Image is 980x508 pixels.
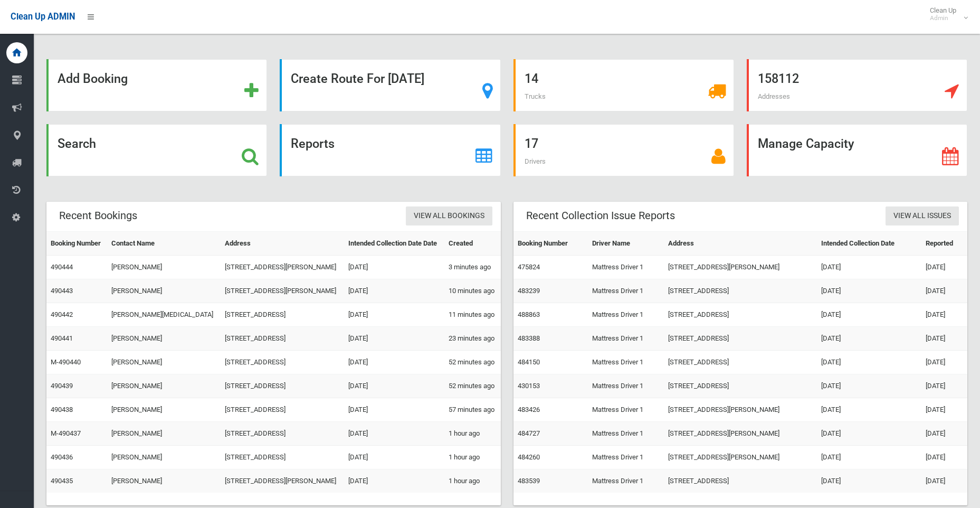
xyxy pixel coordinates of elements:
[921,351,967,374] td: [DATE]
[344,303,444,327] td: [DATE]
[444,398,500,422] td: 57 minutes ago
[588,351,664,374] td: Mattress Driver 1
[46,59,267,111] a: Add Booking
[817,351,921,374] td: [DATE]
[921,279,967,303] td: [DATE]
[664,279,817,303] td: [STREET_ADDRESS]
[518,263,540,271] a: 475824
[107,279,221,303] td: [PERSON_NAME]
[758,92,790,100] span: Addresses
[51,382,73,390] a: 490439
[107,374,221,398] td: [PERSON_NAME]
[58,136,96,151] strong: Search
[51,334,73,342] a: 490441
[221,327,344,351] td: [STREET_ADDRESS]
[107,256,221,279] td: [PERSON_NAME]
[518,406,540,413] a: 483426
[588,256,664,279] td: Mattress Driver 1
[921,422,967,446] td: [DATE]
[664,422,817,446] td: [STREET_ADDRESS][PERSON_NAME]
[107,446,221,469] td: [PERSON_NAME]
[921,327,967,351] td: [DATE]
[221,279,344,303] td: [STREET_ADDRESS][PERSON_NAME]
[817,374,921,398] td: [DATE]
[921,303,967,327] td: [DATE]
[344,256,444,279] td: [DATE]
[588,422,664,446] td: Mattress Driver 1
[221,256,344,279] td: [STREET_ADDRESS][PERSON_NAME]
[525,157,546,165] span: Drivers
[513,205,688,226] header: Recent Collection Issue Reports
[588,398,664,422] td: Mattress Driver 1
[588,279,664,303] td: Mattress Driver 1
[921,469,967,493] td: [DATE]
[817,303,921,327] td: [DATE]
[664,446,817,469] td: [STREET_ADDRESS][PERSON_NAME]
[817,232,921,256] th: Intended Collection Date
[817,327,921,351] td: [DATE]
[221,351,344,374] td: [STREET_ADDRESS]
[406,206,492,226] a: View All Bookings
[444,256,500,279] td: 3 minutes ago
[518,477,540,485] a: 483539
[221,374,344,398] td: [STREET_ADDRESS]
[817,398,921,422] td: [DATE]
[221,446,344,469] td: [STREET_ADDRESS]
[444,374,500,398] td: 52 minutes ago
[291,71,424,86] strong: Create Route For [DATE]
[664,374,817,398] td: [STREET_ADDRESS]
[51,311,73,318] a: 490442
[291,136,335,151] strong: Reports
[344,279,444,303] td: [DATE]
[221,422,344,446] td: [STREET_ADDRESS]
[518,358,540,366] a: 484150
[344,469,444,493] td: [DATE]
[221,469,344,493] td: [STREET_ADDRESS][PERSON_NAME]
[817,446,921,469] td: [DATE]
[344,351,444,374] td: [DATE]
[664,256,817,279] td: [STREET_ADDRESS][PERSON_NAME]
[758,71,799,86] strong: 158112
[930,14,956,22] small: Admin
[886,206,959,226] a: View All Issues
[46,232,107,256] th: Booking Number
[444,351,500,374] td: 52 minutes ago
[921,446,967,469] td: [DATE]
[444,232,500,256] th: Created
[588,446,664,469] td: Mattress Driver 1
[107,469,221,493] td: [PERSON_NAME]
[513,59,734,111] a: 14 Trucks
[107,398,221,422] td: [PERSON_NAME]
[280,124,500,176] a: Reports
[525,92,546,100] span: Trucks
[107,303,221,327] td: [PERSON_NAME][MEDICAL_DATA]
[221,232,344,256] th: Address
[221,398,344,422] td: [STREET_ADDRESS]
[747,124,967,176] a: Manage Capacity
[747,59,967,111] a: 158112 Addresses
[51,406,73,413] a: 490438
[344,422,444,446] td: [DATE]
[817,256,921,279] td: [DATE]
[344,327,444,351] td: [DATE]
[444,327,500,351] td: 23 minutes ago
[444,422,500,446] td: 1 hour ago
[817,422,921,446] td: [DATE]
[344,398,444,422] td: [DATE]
[758,136,854,151] strong: Manage Capacity
[817,279,921,303] td: [DATE]
[344,232,444,256] th: Intended Collection Date Date
[588,303,664,327] td: Mattress Driver 1
[664,398,817,422] td: [STREET_ADDRESS][PERSON_NAME]
[588,469,664,493] td: Mattress Driver 1
[817,469,921,493] td: [DATE]
[664,469,817,493] td: [STREET_ADDRESS]
[513,232,588,256] th: Booking Number
[11,12,75,22] span: Clean Up ADMIN
[518,453,540,461] a: 484260
[107,351,221,374] td: [PERSON_NAME]
[444,469,500,493] td: 1 hour ago
[107,422,221,446] td: [PERSON_NAME]
[588,232,664,256] th: Driver Name
[921,398,967,422] td: [DATE]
